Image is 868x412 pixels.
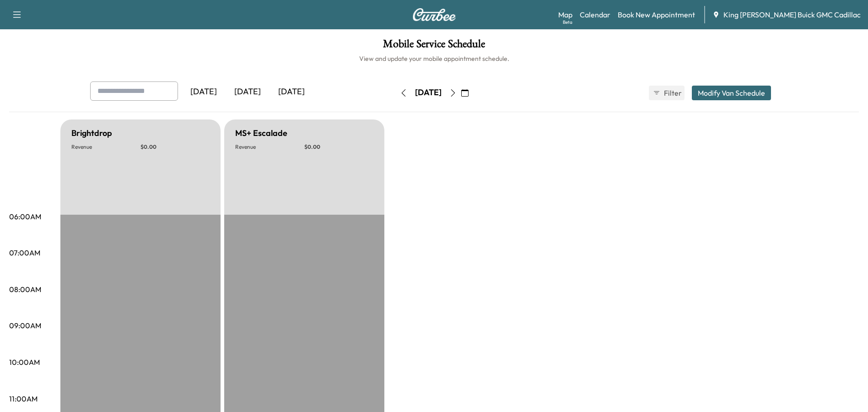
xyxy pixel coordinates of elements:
h5: Brightdrop [71,127,112,140]
p: $ 0.00 [140,143,210,151]
p: 07:00AM [9,247,40,258]
h1: Mobile Service Schedule [9,38,859,54]
p: 06:00AM [9,211,41,222]
p: $ 0.00 [304,143,373,151]
div: [DATE] [415,87,442,98]
div: [DATE] [182,81,226,103]
div: [DATE] [226,81,270,103]
span: Filter [664,87,680,98]
div: [DATE] [270,81,313,103]
h6: View and update your mobile appointment schedule. [9,54,859,63]
button: Modify Van Schedule [692,86,771,100]
a: MapBeta [558,9,572,20]
a: Calendar [580,9,610,20]
p: 10:00AM [9,357,40,368]
p: 08:00AM [9,284,41,295]
p: Revenue [71,143,140,151]
p: Revenue [235,143,304,151]
p: 11:00AM [9,393,38,404]
img: Curbee Logo [412,8,456,21]
button: Filter [649,86,685,100]
h5: MS+ Escalade [235,127,287,140]
span: King [PERSON_NAME] Buick GMC Cadillac [723,9,861,20]
a: Book New Appointment [618,9,695,20]
p: 09:00AM [9,320,41,331]
div: Beta [563,19,572,26]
